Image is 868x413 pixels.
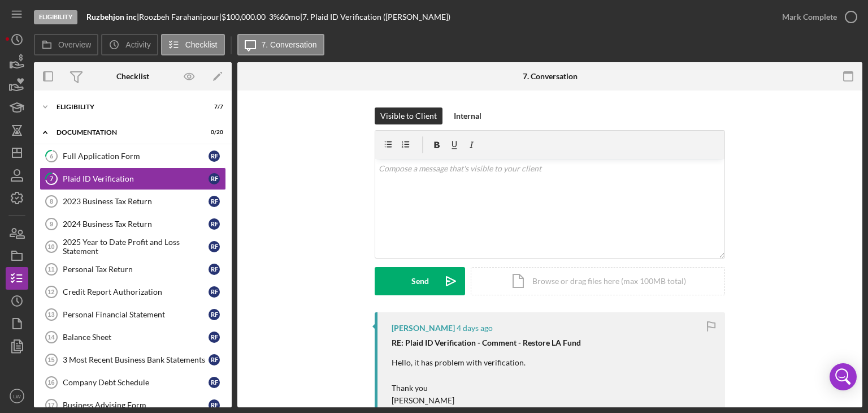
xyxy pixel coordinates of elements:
div: Roozbeh Farahanipour | [139,12,222,21]
div: 3 Most Recent Business Bank Statements [63,355,209,364]
label: Checklist [185,40,218,49]
div: R F [209,150,220,162]
strong: RE: Plaid ID Verification - Comment - Restore LA Fund [392,338,581,347]
div: Business Advising Form [63,401,209,410]
div: 7. Conversation [523,72,578,81]
div: Checklist [116,72,149,81]
div: 7 / 7 [203,104,223,110]
button: Overview [34,34,98,55]
tspan: 16 [47,379,54,386]
div: R F [209,399,220,411]
div: R F [209,354,220,365]
tspan: 9 [50,221,53,227]
b: Ruzbehjon inc [86,12,137,21]
tspan: 11 [47,266,54,273]
label: 7. Conversation [262,40,317,49]
label: Overview [58,40,91,49]
button: Checklist [161,34,225,55]
a: 6Full Application FormRF [40,145,226,167]
button: Activity [101,34,158,55]
div: 60 mo [280,12,300,21]
tspan: 15 [47,356,54,363]
div: Eligibility [34,10,77,24]
tspan: 6 [50,152,54,160]
button: Mark Complete [771,6,862,28]
tspan: 13 [47,311,54,318]
div: R F [209,309,220,320]
button: Send [375,267,465,295]
a: 12Credit Report AuthorizationRF [40,281,226,303]
div: Internal [454,107,481,124]
div: Open Intercom Messenger [830,363,857,390]
div: R F [209,196,220,207]
div: R F [209,241,220,252]
div: Documentation [57,129,195,136]
a: 102025 Year to Date Profit and Loss StatementRF [40,235,226,258]
tspan: 10 [47,243,54,250]
div: 2023 Business Tax Return [63,197,209,206]
a: 16Company Debt ScheduleRF [40,371,226,394]
button: Internal [448,107,487,124]
div: R F [209,264,220,275]
time: 2025-08-30 00:58 [457,324,493,333]
div: R F [209,377,220,388]
tspan: 12 [47,289,54,295]
a: 82023 Business Tax ReturnRF [40,190,226,213]
div: [PERSON_NAME] [392,324,455,333]
button: Visible to Client [375,107,442,124]
tspan: 14 [47,334,55,341]
a: 92024 Business Tax ReturnRF [40,213,226,235]
tspan: 7 [50,175,54,182]
a: 14Balance SheetRF [40,326,226,349]
div: Full Application Form [63,152,209,161]
div: 3 % [269,12,280,21]
div: $100,000.00 [222,12,269,21]
div: Plaid ID Verification [63,174,209,183]
div: Visible to Client [380,107,437,124]
div: Company Debt Schedule [63,378,209,387]
button: LW [6,385,28,407]
div: 2025 Year to Date Profit and Loss Statement [63,238,209,256]
label: Activity [125,40,150,49]
tspan: 8 [50,198,53,205]
div: Eligibility [57,104,195,110]
div: Send [411,267,429,295]
text: LW [13,393,21,399]
div: Balance Sheet [63,333,209,342]
div: R F [209,173,220,184]
a: 11Personal Tax ReturnRF [40,258,226,281]
button: 7. Conversation [237,34,324,55]
div: R F [209,286,220,298]
div: R F [209,332,220,343]
div: Mark Complete [782,6,837,28]
div: Personal Financial Statement [63,310,209,319]
a: 13Personal Financial StatementRF [40,303,226,326]
div: 2024 Business Tax Return [63,220,209,229]
a: 153 Most Recent Business Bank StatementsRF [40,349,226,371]
div: | 7. Plaid ID Verification ([PERSON_NAME]) [300,12,450,21]
div: R F [209,218,220,230]
a: 7Plaid ID VerificationRF [40,167,226,190]
div: Personal Tax Return [63,265,209,274]
div: | [86,12,139,21]
div: Credit Report Authorization [63,287,209,296]
div: 0 / 20 [203,129,223,136]
tspan: 17 [47,402,54,408]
